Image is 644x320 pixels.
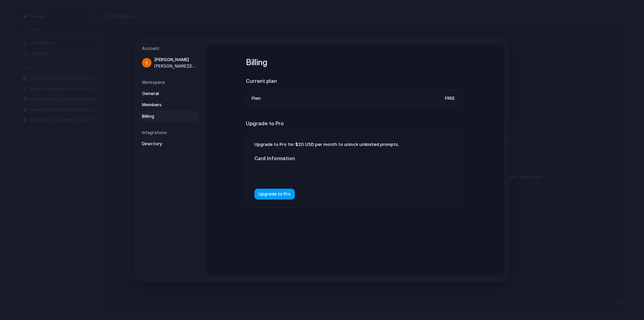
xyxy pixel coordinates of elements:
[154,56,198,63] span: [PERSON_NAME]
[246,56,463,69] h1: Billing
[252,95,261,102] span: Plan
[442,95,458,102] span: Free
[254,142,399,147] span: Upgrade to Pro for $20 USD per month to unlock unlimited prompts.
[154,63,198,69] span: [PERSON_NAME][EMAIL_ADDRESS][PERSON_NAME][PERSON_NAME][DOMAIN_NAME]
[140,138,199,149] a: Directory
[140,99,199,110] a: Members
[140,111,199,122] a: Billing
[258,191,291,197] span: Upgrade to Pro
[140,88,199,99] a: General
[246,120,463,128] h2: Upgrade to Pro
[260,170,385,176] iframe: Secure card payment input frame
[140,54,199,71] a: [PERSON_NAME][PERSON_NAME][EMAIL_ADDRESS][PERSON_NAME][PERSON_NAME][DOMAIN_NAME]
[142,45,199,52] h5: Account
[246,77,463,85] h2: Current plan
[142,130,199,136] h5: Integrations
[142,79,199,86] h5: Workspace
[142,90,185,97] span: General
[142,101,185,108] span: Members
[142,113,185,120] span: Billing
[254,189,295,200] button: Upgrade to Pro
[254,155,390,162] label: Card Information
[142,140,185,147] span: Directory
